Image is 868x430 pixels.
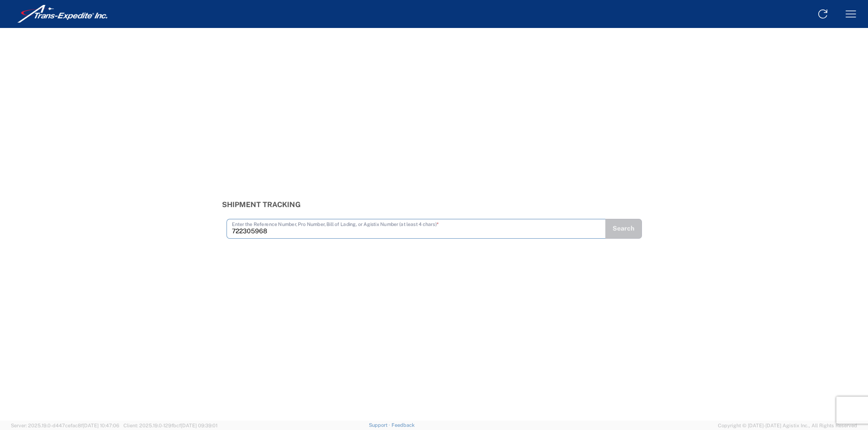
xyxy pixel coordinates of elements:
[181,423,217,428] span: [DATE] 09:39:01
[11,423,119,428] span: Server: 2025.19.0-d447cefac8f
[392,422,415,428] a: Feedback
[123,423,217,428] span: Client: 2025.19.0-129fbcf
[718,421,857,430] span: Copyright © [DATE]-[DATE] Agistix Inc., All Rights Reserved
[222,200,646,209] h3: Shipment Tracking
[83,423,119,428] span: [DATE] 10:47:06
[369,422,392,428] a: Support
